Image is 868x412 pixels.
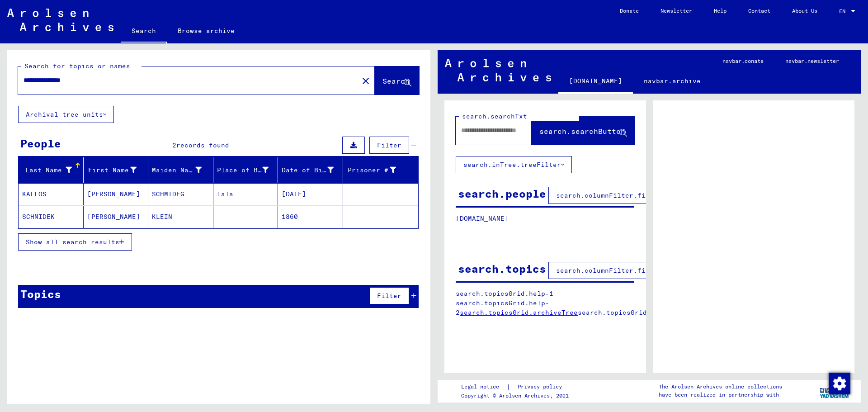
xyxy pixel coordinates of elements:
[176,141,229,149] span: records found
[278,206,343,228] mat-cell: 1860
[148,206,213,228] mat-cell: KLEIN
[18,233,132,251] button: Show all search results
[558,70,633,94] a: [DOMAIN_NAME]
[633,70,712,92] a: navbar.archive
[24,62,130,70] mat-label: Search for topics or names
[828,372,850,394] div: Change consent
[377,292,401,300] span: Filter
[357,71,375,90] button: Clear
[369,287,409,304] button: Filter
[456,156,572,173] button: search.inTree.treeFilter
[377,141,401,149] span: Filter
[462,112,527,120] mat-label: search.searchTxt
[829,373,850,394] img: Change consent
[87,166,137,175] div: First Name
[18,106,114,123] button: Archival tree units
[84,206,149,228] mat-cell: [PERSON_NAME]
[282,166,334,175] div: Date of Birth
[172,141,176,149] span: 2
[556,191,661,199] span: search.columnFilter.filter
[7,9,113,31] img: Arolsen_neg.svg
[20,286,61,302] div: Topics
[213,157,278,183] mat-header-cell: Place of Birth
[461,382,506,392] a: Legal notice
[148,157,213,183] mat-header-cell: Maiden Name
[460,308,578,317] a: search.topicsGrid.archiveTree
[121,20,167,43] a: Search
[456,289,635,317] p: search.topicsGrid.help-1 search.topicsGrid.help-2 search.topicsGrid.manually.
[456,214,634,223] p: [DOMAIN_NAME]
[382,76,410,85] span: Search
[539,127,625,136] span: search.searchButton
[347,166,396,175] div: Prisoner #
[548,262,669,279] button: search.columnFilter.filter
[22,163,83,177] div: Last Name
[167,20,245,42] a: Browse archive
[282,163,345,177] div: Date of Birth
[148,183,213,205] mat-cell: SCHMIDEG
[532,117,635,145] button: search.searchButton
[217,166,269,175] div: Place of Birth
[659,383,782,391] p: The Arolsen Archives online collections
[19,157,84,183] mat-header-cell: Last Name
[548,187,669,204] button: search.columnFilter.filter
[712,50,774,72] a: navbar.donate
[556,266,661,275] span: search.columnFilter.filter
[19,206,84,228] mat-cell: SCHMIDEK
[510,382,573,392] a: Privacy policy
[347,163,408,177] div: Prisoner #
[19,183,84,205] mat-cell: KALLOS
[152,166,202,175] div: Maiden Name
[217,163,280,177] div: Place of Birth
[774,50,850,72] a: navbar.newsletter
[839,8,849,14] span: EN
[369,137,409,154] button: Filter
[458,185,546,202] div: search.people
[375,66,419,95] button: Search
[461,392,573,400] p: Copyright © Arolsen Archives, 2021
[84,157,149,183] mat-header-cell: First Name
[343,157,419,183] mat-header-cell: Prisoner #
[818,379,852,402] img: yv_logo.png
[278,157,343,183] mat-header-cell: Date of Birth
[84,183,149,205] mat-cell: [PERSON_NAME]
[458,260,546,277] div: search.topics
[360,76,371,86] mat-icon: close
[278,183,343,205] mat-cell: [DATE]
[659,391,782,399] p: have been realized in partnership with
[152,163,213,177] div: Maiden Name
[213,183,278,205] mat-cell: Tala
[461,382,573,392] div: |
[22,166,72,175] div: Last Name
[20,135,61,152] div: People
[445,59,551,81] img: Arolsen_neg.svg
[26,238,119,246] span: Show all search results
[87,163,148,177] div: First Name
